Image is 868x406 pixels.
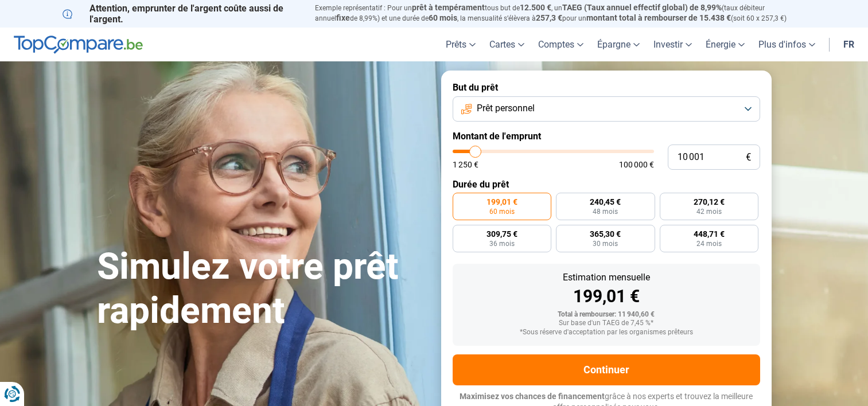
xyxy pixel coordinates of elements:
a: Comptes [531,28,590,61]
a: Épargne [590,28,647,61]
div: *Sous réserve d'acceptation par les organismes prêteurs [462,329,751,337]
span: 48 mois [593,208,618,215]
span: Prêt personnel [477,102,535,115]
span: 365,30 € [590,230,621,238]
span: fixe [336,13,350,22]
a: Cartes [482,28,531,61]
a: fr [836,28,861,61]
span: 24 mois [696,240,722,247]
a: Prêts [439,28,482,61]
span: Maximisez vos chances de financement [460,392,605,401]
span: 448,71 € [694,230,725,238]
label: Montant de l'emprunt [453,131,760,142]
button: Continuer [453,354,760,385]
label: But du prêt [453,82,760,93]
span: montant total à rembourser de 15.438 € [586,13,731,22]
span: 60 mois [489,208,515,215]
span: 42 mois [696,208,722,215]
span: 100 000 € [619,161,654,169]
span: 1 250 € [453,161,478,169]
a: Plus d'infos [752,28,822,61]
span: 240,45 € [590,198,621,206]
span: 36 mois [489,240,515,247]
span: € [746,153,751,162]
span: 309,75 € [486,230,517,238]
h1: Simulez votre prêt rapidement [97,245,427,333]
a: Investir [647,28,699,61]
img: TopCompare [14,36,143,54]
div: Estimation mensuelle [462,273,751,282]
span: 30 mois [593,240,618,247]
p: Attention, emprunter de l'argent coûte aussi de l'argent. [63,3,301,25]
span: 199,01 € [486,198,517,206]
label: Durée du prêt [453,179,760,190]
div: Total à rembourser: 11 940,60 € [462,311,751,319]
button: Prêt personnel [453,96,760,122]
span: prêt à tempérament [412,3,485,12]
div: 199,01 € [462,288,751,305]
span: 60 mois [429,13,457,22]
span: 12.500 € [520,3,551,12]
span: 257,3 € [536,13,562,22]
div: Sur base d'un TAEG de 7,45 %* [462,319,751,327]
span: 270,12 € [694,198,725,206]
p: Exemple représentatif : Pour un tous but de , un (taux débiteur annuel de 8,99%) et une durée de ... [315,3,806,24]
a: Énergie [699,28,752,61]
span: TAEG (Taux annuel effectif global) de 8,99% [562,3,722,12]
